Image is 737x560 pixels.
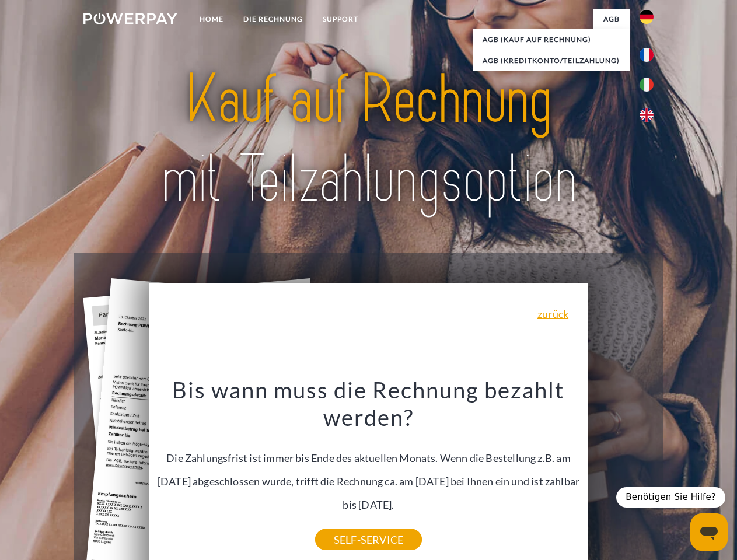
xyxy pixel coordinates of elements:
[190,9,233,30] a: Home
[156,376,582,432] h3: Bis wann muss die Rechnung bezahlt werden?
[640,108,654,122] img: en
[640,10,654,24] img: de
[111,56,626,223] img: title-powerpay_de.svg
[473,50,630,71] a: AGB (Kreditkonto/Teilzahlung)
[616,487,725,508] div: Benötigen Sie Hilfe?
[593,9,630,30] a: agb
[83,13,177,24] img: logo-powerpay-white.svg
[537,309,568,319] a: zurück
[156,376,582,540] div: Die Zahlungsfrist ist immer bis Ende des aktuellen Monats. Wenn die Bestellung z.B. am [DATE] abg...
[313,9,368,30] a: SUPPORT
[640,78,654,92] img: it
[473,29,630,50] a: AGB (Kauf auf Rechnung)
[233,9,313,30] a: DIE RECHNUNG
[690,513,728,551] iframe: Schaltfläche zum Öffnen des Messaging-Fensters; Konversation läuft
[640,48,654,62] img: fr
[315,529,422,550] a: SELF-SERVICE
